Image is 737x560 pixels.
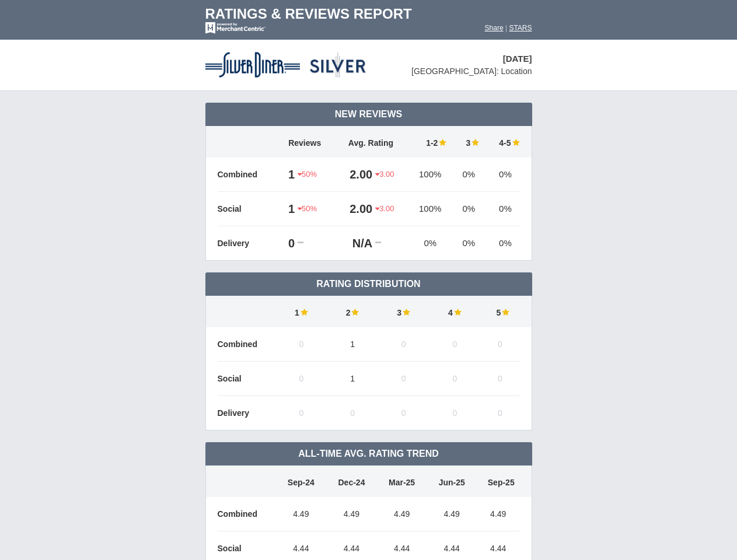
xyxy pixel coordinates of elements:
[453,308,462,316] img: star-full-15.png
[427,497,477,531] td: 4.49
[205,442,532,466] td: All-Time Avg. Rating Trend
[350,408,355,418] span: 0
[485,226,519,261] td: 0%
[401,408,406,418] span: 0
[327,362,378,396] td: 1
[375,169,394,180] span: 3.00
[218,192,276,226] td: Social
[401,339,406,349] span: 0
[378,296,429,327] td: 3
[299,408,303,418] span: 0
[205,103,532,126] td: New Reviews
[452,157,485,192] td: 0%
[408,126,452,157] td: 1-2
[350,308,359,316] img: star-full-15.png
[498,408,502,418] span: 0
[452,192,485,226] td: 0%
[485,24,504,32] a: Share
[276,126,334,157] td: Reviews
[326,497,377,531] td: 4.49
[485,192,519,226] td: 0%
[408,226,452,261] td: 0%
[452,126,485,157] td: 3
[334,157,375,192] td: 2.00
[453,408,457,418] span: 0
[408,192,452,226] td: 100%
[276,157,298,192] td: 1
[334,192,375,226] td: 2.00
[485,126,519,157] td: 4-5
[498,374,502,383] span: 0
[411,66,532,76] span: [GEOGRAPHIC_DATA]: Location
[453,339,457,349] span: 0
[401,374,406,383] span: 0
[401,308,410,316] img: star-full-15.png
[276,296,327,327] td: 1
[326,466,377,497] td: Dec-24
[477,466,520,497] td: Sep-25
[377,497,427,531] td: 4.49
[205,51,367,79] img: stars-silver-diner-logo-50.png
[218,327,276,362] td: Combined
[299,308,308,316] img: star-full-15.png
[299,339,303,349] span: 0
[501,308,509,316] img: star-full-15.png
[218,226,276,261] td: Delivery
[298,169,317,180] span: 50%
[438,138,446,146] img: star-full-15.png
[505,24,507,32] span: |
[480,296,519,327] td: 5
[334,226,375,261] td: N/A
[327,296,378,327] td: 2
[218,362,276,396] td: Social
[470,138,479,146] img: star-full-15.png
[485,157,519,192] td: 0%
[276,226,298,261] td: 0
[218,157,276,192] td: Combined
[477,497,520,531] td: 4.49
[298,204,317,214] span: 50%
[276,192,298,226] td: 1
[453,374,457,383] span: 0
[503,54,532,64] span: [DATE]
[276,466,327,497] td: Sep-24
[205,22,266,34] img: mc-powered-by-logo-white-103.png
[375,204,394,214] span: 3.00
[299,374,303,383] span: 0
[377,466,427,497] td: Mar-25
[498,339,502,349] span: 0
[511,138,520,146] img: star-full-15.png
[452,226,485,261] td: 0%
[218,396,276,430] td: Delivery
[205,272,532,296] td: Rating Distribution
[408,157,452,192] td: 100%
[429,296,481,327] td: 4
[276,497,327,531] td: 4.49
[334,126,408,157] td: Avg. Rating
[509,24,532,32] a: STARS
[327,327,378,362] td: 1
[427,466,477,497] td: Jun-25
[218,497,276,531] td: Combined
